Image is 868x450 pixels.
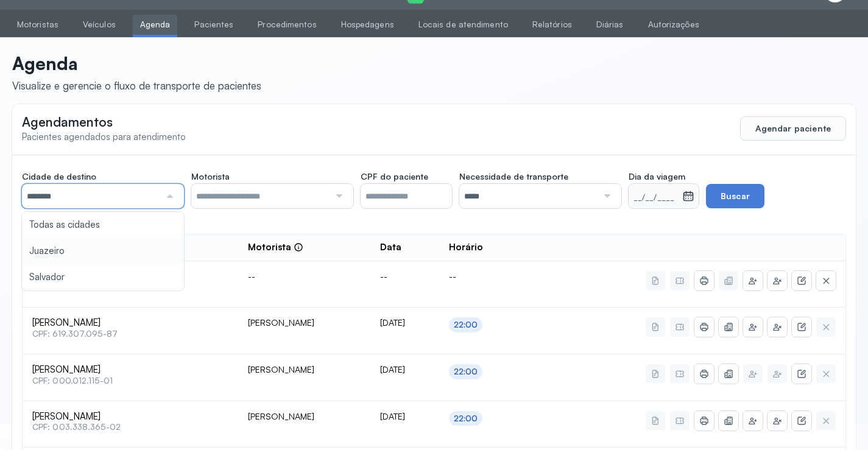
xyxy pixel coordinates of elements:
span: [PERSON_NAME] [32,411,228,423]
button: Buscar [706,184,764,208]
div: 22:00 [454,367,478,377]
a: Autorizações [641,15,707,35]
span: Horário [449,242,483,253]
span: CPF do paciente [361,171,428,182]
div: 22:00 [454,320,478,330]
li: Todas as cidades [22,212,184,238]
a: Motoristas [10,15,66,35]
div: [PERSON_NAME] [248,317,361,328]
div: -- [248,271,361,282]
small: __/__/____ [633,192,677,204]
div: [DATE] [380,411,429,422]
span: [PERSON_NAME] [32,364,228,376]
a: Hospedagens [334,15,401,35]
a: Diárias [589,15,631,35]
span: Dia da viagem [629,171,685,182]
a: Procedimentos [250,15,323,35]
span: Motorista [191,171,230,182]
div: [DATE] [380,364,429,375]
p: Agenda [12,52,261,74]
span: [PERSON_NAME] [32,317,228,329]
span: Cidade de destino [22,171,96,182]
a: Pacientes [187,15,241,35]
button: Agendar paciente [740,116,846,141]
li: Juazeiro [22,238,184,264]
div: 22:00 [454,413,478,424]
div: [DATE] [380,317,429,328]
a: Locais de atendimento [411,15,515,35]
span: CPF: 000.012.115-01 [32,376,228,386]
span: CPF: 619.307.095-87 [32,329,228,339]
div: [PERSON_NAME] [248,411,361,422]
span: Necessidade de transporte [459,171,568,182]
a: Veículos [76,15,123,35]
div: 20024 agendamentos listados [22,223,846,234]
a: Agenda [133,15,178,35]
li: Salvador [22,264,184,290]
span: Agendamentos [22,114,113,130]
a: Relatórios [525,15,579,35]
div: Motorista [248,242,303,253]
span: CPF: 003.338.365-02 [32,422,228,432]
div: -- [380,271,429,282]
span: Pacientes agendados para atendimento [22,131,186,142]
span: Data [380,242,401,253]
div: Visualize e gerencie o fluxo de transporte de pacientes [12,79,261,92]
div: [PERSON_NAME] [248,364,361,375]
div: -- [449,271,513,282]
